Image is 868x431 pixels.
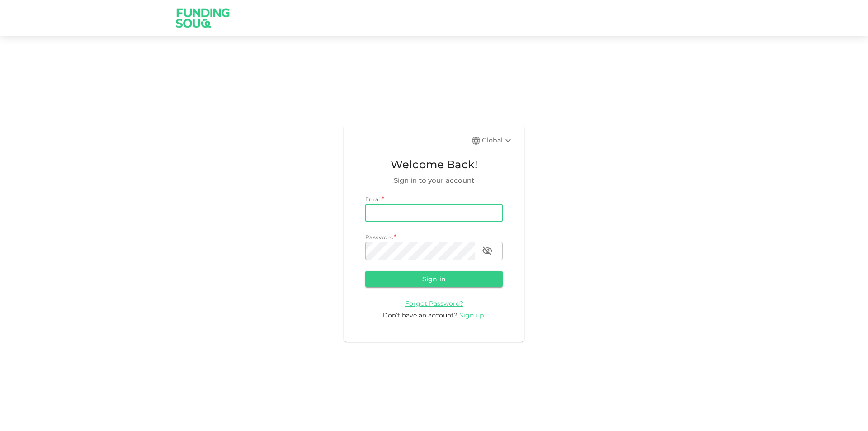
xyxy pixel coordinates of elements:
[365,234,394,241] span: Password
[459,311,484,319] span: Sign up
[482,135,514,146] div: Global
[365,271,503,287] button: Sign in
[382,311,458,319] span: Don’t have an account?
[365,242,475,260] input: password
[365,204,503,222] input: email
[365,175,503,186] span: Sign in to your account
[365,156,503,173] span: Welcome Back!
[405,299,463,308] a: Forgot Password?
[365,196,382,203] span: Email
